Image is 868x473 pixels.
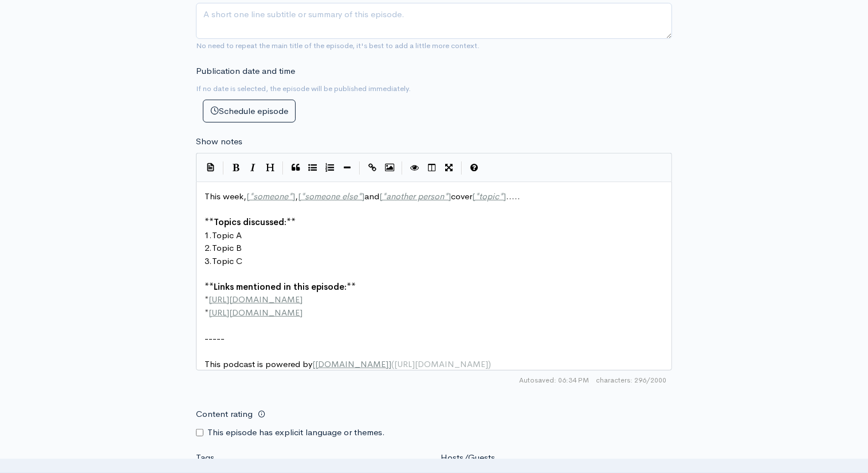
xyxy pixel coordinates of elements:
[212,242,242,253] span: Topic B
[223,161,224,175] i: |
[479,191,499,202] span: topic
[196,65,295,78] label: Publication date and time
[402,161,403,175] i: |
[205,255,212,266] span: 3.
[359,161,360,175] i: |
[246,191,249,202] span: [
[519,375,589,385] span: Autosaved: 06:34 PM
[461,161,462,175] i: |
[386,191,444,202] span: another person
[321,159,339,176] button: Numbered List
[262,159,279,176] button: Heading
[205,333,225,344] span: -----
[488,358,491,369] span: )
[472,191,475,202] span: [
[596,375,666,385] span: 296/2000
[441,451,496,464] label: Hosts/Guests
[364,159,381,176] button: Create Link
[298,191,301,202] span: [
[466,159,483,176] button: Markdown Guide
[205,230,212,241] span: 1.
[209,307,303,318] span: [URL][DOMAIN_NAME]
[196,84,411,93] small: If no date is selected, the episode will be published immediately.
[196,451,214,464] label: Tags
[381,159,398,176] button: Insert Image
[196,41,480,50] small: No need to repeat the main title of the episode, it's best to add a little more context.
[202,159,219,176] button: Insert Show Notes Template
[292,191,295,202] span: ]
[503,191,506,202] span: ]
[312,358,315,369] span: [
[394,358,488,369] span: [URL][DOMAIN_NAME]
[214,281,347,292] span: Links mentioned in this episode:
[423,159,441,176] button: Toggle Side by Side
[205,242,212,253] span: 2.
[203,100,296,123] button: Schedule episode
[205,191,520,202] span: This week, , and cover .....
[287,159,304,176] button: Quote
[391,358,394,369] span: (
[253,191,288,202] span: someone
[214,216,286,227] span: Topics discussed:
[388,358,391,369] span: ]
[362,191,364,202] span: ]
[448,191,451,202] span: ]
[406,159,423,176] button: Toggle Preview
[339,159,356,176] button: Insert Horizontal Line
[212,230,242,241] span: Topic A
[282,161,284,175] i: |
[209,294,303,305] span: [URL][DOMAIN_NAME]
[304,159,321,176] button: Generic List
[379,191,382,202] span: [
[196,403,253,426] label: Content rating
[441,159,458,176] button: Toggle Fullscreen
[227,159,245,176] button: Bold
[196,135,242,148] label: Show notes
[305,191,358,202] span: someone else
[205,358,491,369] span: This podcast is powered by
[315,358,388,369] span: [DOMAIN_NAME]
[245,159,262,176] button: Italic
[207,426,385,439] label: This episode has explicit language or themes.
[212,255,242,266] span: Topic C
